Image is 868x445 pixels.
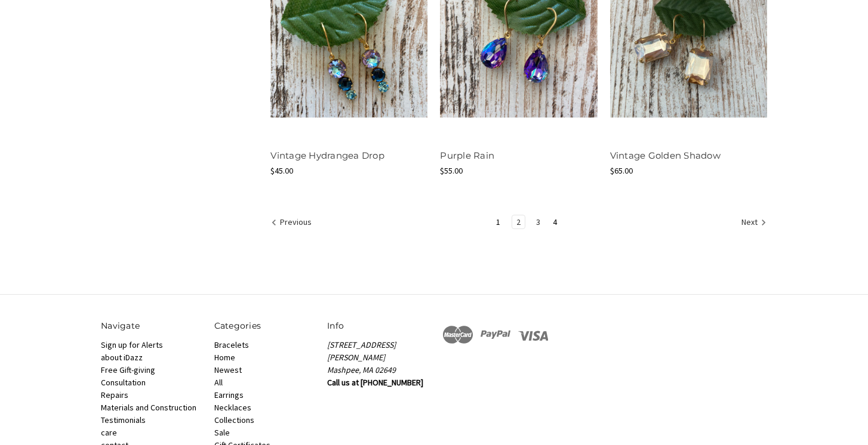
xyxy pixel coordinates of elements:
[440,150,494,161] a: Purple Rain
[512,215,525,228] a: Page 2 of 4
[610,165,633,176] span: $65.00
[327,339,428,376] address: [STREET_ADDRESS][PERSON_NAME] Mashpee, MA 02649
[270,215,767,231] nav: pagination
[101,427,117,438] a: care
[101,390,128,400] a: Repairs
[532,215,544,228] a: Page 3 of 4
[214,352,235,363] a: Home
[101,352,143,363] a: about iDazz
[214,415,254,425] a: Collections
[440,165,463,176] span: $55.00
[101,364,155,388] a: Free Gift-giving Consultation
[214,364,242,375] a: Newest
[101,415,146,425] a: Testimonials
[101,402,196,413] a: Materials and Construction
[271,215,316,231] a: Previous
[101,339,163,350] a: Sign up for Alerts
[214,427,230,438] a: Sale
[270,150,384,161] a: Vintage Hydrangea Drop
[214,377,223,388] a: All
[327,377,423,388] strong: Call us at [PHONE_NUMBER]
[610,150,721,161] a: Vintage Golden Shadow
[327,320,428,332] h5: Info
[214,320,315,332] h5: Categories
[214,339,249,350] a: Bracelets
[270,165,293,176] span: $45.00
[737,215,767,231] a: Next
[549,215,561,228] a: Page 4 of 4
[101,320,202,332] h5: Navigate
[214,390,244,400] a: Earrings
[214,402,251,413] a: Necklaces
[492,215,504,228] a: Page 1 of 4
